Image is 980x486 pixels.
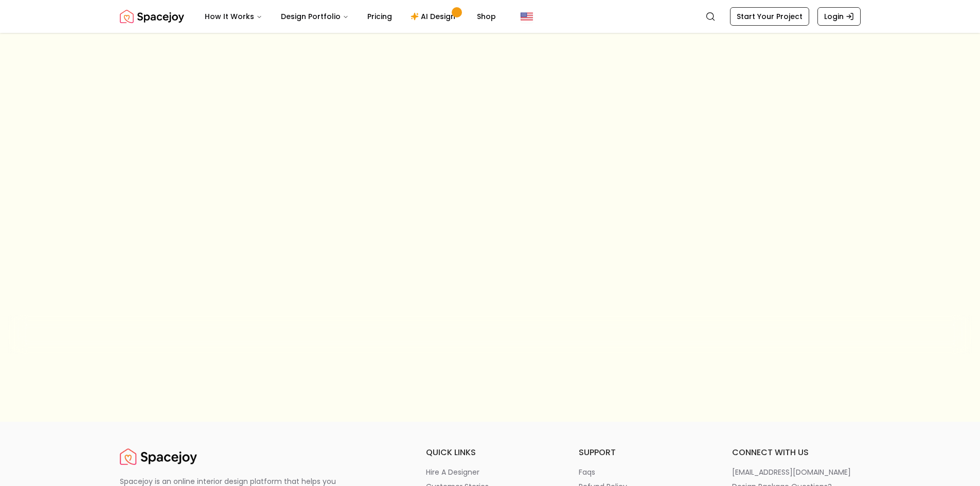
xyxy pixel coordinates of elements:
[273,6,357,27] button: Design Portfolio
[426,467,555,477] a: hire a designer
[197,6,271,27] button: How It Works
[732,467,851,477] p: [EMAIL_ADDRESS][DOMAIN_NAME]
[732,467,861,477] a: [EMAIL_ADDRESS][DOMAIN_NAME]
[120,6,184,27] img: Spacejoy Logo
[359,6,400,27] a: Pricing
[469,6,504,27] a: Shop
[402,6,467,27] a: AI Design
[120,446,197,467] img: Spacejoy Logo
[521,10,533,23] img: United States
[120,6,184,27] a: Spacejoy
[579,446,707,459] h6: support
[730,7,809,26] a: Start Your Project
[197,6,504,27] nav: Main
[426,446,555,459] h6: quick links
[817,7,861,26] a: Login
[732,446,861,459] h6: connect with us
[579,467,595,477] p: faqs
[426,467,479,477] p: hire a designer
[120,446,197,467] a: Spacejoy
[579,467,707,477] a: faqs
